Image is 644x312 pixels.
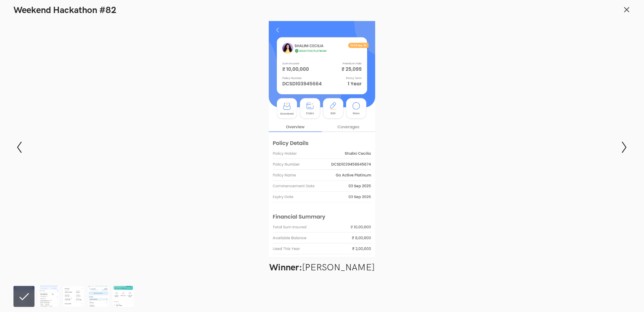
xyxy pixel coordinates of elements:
img: Niva_Bupa_Redesign_-_Pulkit_Yadav.png [113,286,134,307]
figcaption: [PERSON_NAME] [70,262,575,273]
strong: Winner: [269,262,302,273]
img: NivBupa_Redesign-_Pranati_Tantravahi.png [38,286,59,307]
img: UX_Challenge.png [63,286,84,307]
h1: Weekend Hackathon #82 [13,5,117,16]
img: Srinivasan_Policy_detailssss.png [88,286,109,307]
